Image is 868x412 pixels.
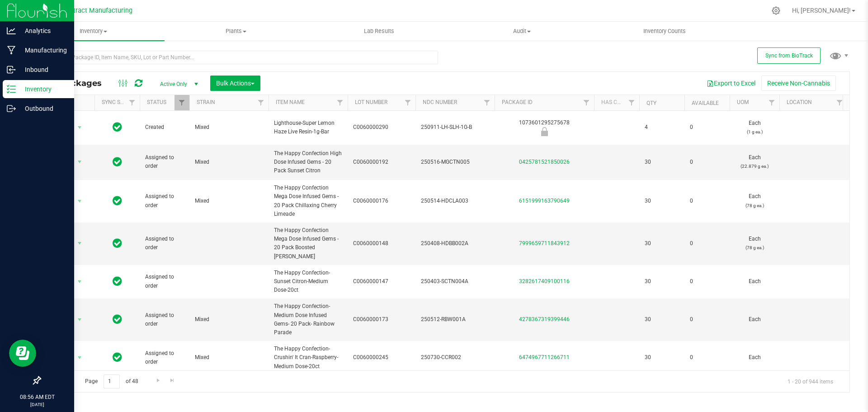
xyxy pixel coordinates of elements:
[421,123,489,132] span: 250911-LH-SLH-1G-B
[480,95,495,110] a: Filter
[7,46,16,55] inline-svg: Manufacturing
[645,239,679,248] span: 30
[274,269,342,295] span: The Happy Confection-Sunset Citron-Medium Dose-20ct
[7,65,16,74] inline-svg: Inbound
[421,158,489,166] span: 250516-MGCTN005
[74,237,85,250] span: select
[423,99,457,105] a: NDC Number
[451,27,593,35] span: Audit
[690,197,724,205] span: 0
[74,195,85,208] span: select
[735,153,774,170] span: Each
[74,351,85,364] span: select
[701,76,761,91] button: Export to Excel
[195,315,263,324] span: Mixed
[519,240,570,246] a: 7999659711843912
[16,25,70,36] p: Analytics
[735,353,774,362] span: Each
[254,95,269,110] a: Filter
[353,197,410,205] span: C0060000176
[493,127,595,136] div: Newly Received
[780,374,840,388] span: 1 - 20 of 944 items
[4,401,70,408] p: [DATE]
[735,119,774,136] span: Each
[307,22,450,41] a: Lab Results
[353,123,410,132] span: C0060000290
[145,235,184,252] span: Assigned to order
[145,192,184,209] span: Assigned to order
[74,313,85,326] span: select
[502,99,533,105] a: Package ID
[274,302,342,337] span: The Happy Confection- Medium Dose Infused Gems- 20 Pack- Rainbow Parade
[145,273,184,290] span: Assigned to order
[645,197,679,205] span: 30
[274,184,342,218] span: The Happy Confection Mega Dose Infused Gems - 20 Pack Chillaxing Cherry Limeade
[102,99,137,105] a: Sync Status
[147,99,166,105] a: Status
[7,26,16,35] inline-svg: Analytics
[735,277,774,286] span: Each
[690,123,724,132] span: 0
[421,239,489,248] span: 250408-HDBB002A
[104,374,120,388] input: 1
[690,353,724,362] span: 0
[761,76,836,91] button: Receive Non-Cannabis
[9,340,36,367] iframe: Resource center
[165,27,307,35] span: Plants
[519,278,570,284] a: 3282617409100116
[737,99,749,105] a: UOM
[74,156,85,168] span: select
[579,95,594,110] a: Filter
[735,243,774,252] p: (78 g ea.)
[7,85,16,94] inline-svg: Inventory
[165,22,307,41] a: Plants
[353,239,410,248] span: C0060000148
[22,27,165,35] span: Inventory
[195,353,263,362] span: Mixed
[692,100,719,106] a: Available
[645,123,679,132] span: 4
[113,194,122,207] span: In Sync
[735,201,774,210] p: (78 g ea.)
[145,123,184,132] span: Created
[7,104,16,113] inline-svg: Outbound
[274,119,342,136] span: Lighthouse-Super Lemon Haze Live Resin-1g-Bar
[832,95,847,110] a: Filter
[593,22,736,41] a: Inventory Counts
[450,22,593,41] a: Audit
[16,45,70,56] p: Manufacturing
[16,64,70,75] p: Inbound
[77,374,146,388] span: Page of 48
[353,353,410,362] span: C0060000245
[4,393,70,401] p: 08:56 AM EDT
[74,121,85,134] span: select
[421,353,489,362] span: 250730-CCR002
[195,123,263,132] span: Mixed
[421,315,489,324] span: 250512-RBW001A
[421,277,489,286] span: 250403-SCTN004A
[519,316,570,322] a: 4278367319399446
[113,275,122,288] span: In Sync
[197,99,215,105] a: Strain
[735,128,774,136] p: (1 g ea.)
[353,315,410,324] span: C0060000173
[645,353,679,362] span: 30
[735,315,774,324] span: Each
[52,7,132,14] span: CT Contract Manufacturing
[175,95,189,110] a: Filter
[353,277,410,286] span: C0060000147
[151,374,165,387] a: Go to the next page
[276,99,305,105] a: Item Name
[274,149,342,175] span: The Happy Confection High Dose Infused Gems - 20 Pack Sunset Citron
[195,158,263,166] span: Mixed
[113,121,122,133] span: In Sync
[690,277,724,286] span: 0
[735,192,774,209] span: Each
[353,158,410,166] span: C0060000192
[764,95,779,110] a: Filter
[594,95,639,111] th: Has COA
[145,153,184,170] span: Assigned to order
[352,27,406,35] span: Lab Results
[195,197,263,205] span: Mixed
[145,311,184,328] span: Assigned to order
